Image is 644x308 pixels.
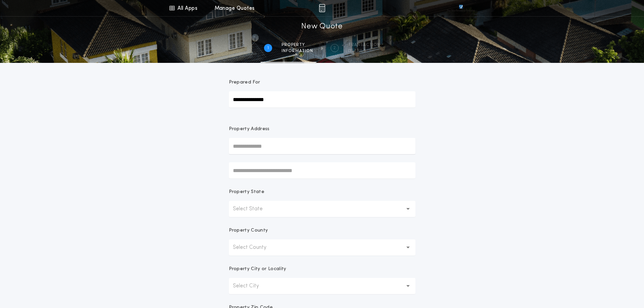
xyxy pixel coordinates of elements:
p: Select County [233,243,277,252]
input: Prepared For [229,91,415,108]
p: Property State [229,189,264,195]
span: details [348,48,380,54]
h2: 1 [267,45,269,51]
p: Property Address [229,126,415,133]
button: Select City [229,278,415,294]
img: img [319,4,325,12]
h1: New Quote [301,21,342,32]
span: information [282,48,313,54]
span: Transaction [348,42,380,48]
button: Select County [229,239,415,256]
p: Prepared For [229,79,260,86]
span: Property [282,42,313,48]
p: Property City or Locality [229,266,286,273]
p: Select City [233,282,270,290]
p: Property County [229,227,268,234]
button: Select State [229,201,415,217]
p: Select State [233,205,273,213]
img: vs-icon [447,5,475,11]
h2: 2 [333,45,336,51]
